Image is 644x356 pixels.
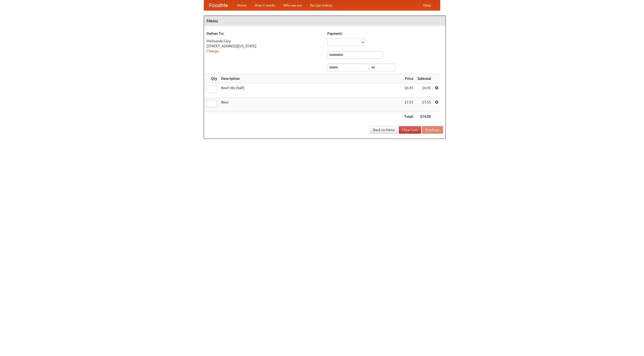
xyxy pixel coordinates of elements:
td: $7.55 [402,98,415,112]
a: Change [207,49,219,53]
a: Home [233,0,251,10]
h4: Menu [204,16,446,26]
a: How it works [251,0,279,10]
th: Qty [204,74,219,83]
td: $7.55 [415,98,433,112]
a: Back to Menu [370,126,398,134]
td: $6.45 [415,83,433,98]
td: Beer [219,98,402,112]
button: Purchase [422,126,443,134]
h5: Deliver To: [207,31,322,36]
a: Help [419,0,435,10]
th: Total: [402,112,415,121]
th: $14.00 [415,112,433,121]
th: Price [402,74,415,83]
th: Subtotal [415,74,433,83]
a: Recipe videos [306,0,336,10]
h5: Payment: [327,31,443,36]
td: $6.45 [402,83,415,98]
a: Who we are [279,0,306,10]
td: Beef ribs (half) [219,83,402,98]
div: [STREET_ADDRESS][US_STATE] [207,44,322,49]
a: FoodMe [204,0,233,10]
a: Clear Cart [399,126,421,134]
div: Melisande Ceiy [207,38,322,44]
th: Description [219,74,402,83]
